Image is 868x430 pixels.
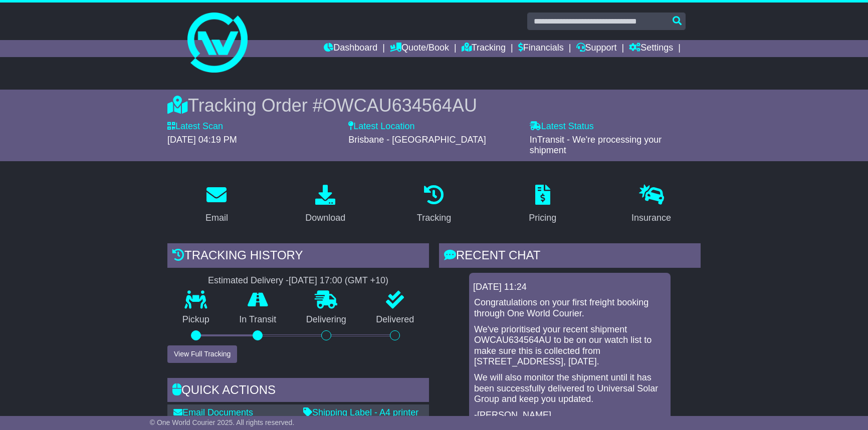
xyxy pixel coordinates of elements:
[625,181,678,228] a: Insurance
[439,243,701,270] div: RECENT CHAT
[361,314,429,325] p: Delivered
[629,40,673,57] a: Settings
[150,418,295,426] span: © One World Courier 2025. All rights reserved.
[167,95,701,116] div: Tracking Order #
[474,372,666,405] p: We will also monitor the shipment until it has been successfully delivered to Universal Solar Gro...
[462,40,506,57] a: Tracking
[167,314,225,325] p: Pickup
[299,181,352,228] a: Download
[167,378,429,405] div: Quick Actions
[289,275,388,286] div: [DATE] 17:00 (GMT +10)
[530,135,662,156] span: InTransit - We're processing your shipment
[410,181,458,228] a: Tracking
[631,211,671,225] div: Insurance
[225,314,292,325] p: In Transit
[205,211,228,225] div: Email
[167,243,429,270] div: Tracking history
[473,282,667,293] div: [DATE] 11:24
[522,181,563,228] a: Pricing
[529,211,556,225] div: Pricing
[199,181,235,228] a: Email
[474,324,666,367] p: We've prioritised your recent shipment OWCAU634564AU to be on our watch list to make sure this is...
[348,135,486,145] span: Brisbane - [GEOGRAPHIC_DATA]
[348,121,414,132] label: Latest Location
[518,40,564,57] a: Financials
[323,95,477,116] span: OWCAU634564AU
[576,40,617,57] a: Support
[291,314,361,325] p: Delivering
[305,211,345,225] div: Download
[173,407,253,417] a: Email Documents
[303,407,418,417] a: Shipping Label - A4 printer
[324,40,377,57] a: Dashboard
[167,275,429,286] div: Estimated Delivery -
[530,121,594,132] label: Latest Status
[167,345,237,363] button: View Full Tracking
[167,121,223,132] label: Latest Scan
[390,40,449,57] a: Quote/Book
[417,211,451,225] div: Tracking
[167,135,237,145] span: [DATE] 04:19 PM
[474,297,666,319] p: Congratulations on your first freight booking through One World Courier.
[474,410,666,421] p: -[PERSON_NAME]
